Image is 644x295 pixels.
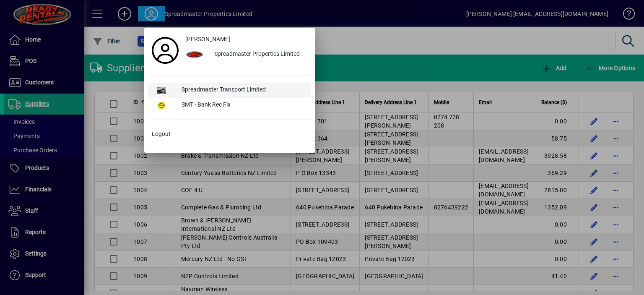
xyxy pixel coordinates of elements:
[148,98,311,113] button: SMT - Bank Rec Fix
[175,83,311,98] div: Spreadmaster Transport Limited
[185,35,230,44] span: [PERSON_NAME]
[148,83,311,98] button: Spreadmaster Transport Limited
[148,127,311,142] button: Logout
[175,98,311,113] div: SMT - Bank Rec Fix
[182,47,311,62] button: Spreadmaster Properties Limited
[182,32,311,47] a: [PERSON_NAME]
[148,43,182,58] a: Profile
[152,130,171,138] span: Logout
[208,47,311,62] div: Spreadmaster Properties Limited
